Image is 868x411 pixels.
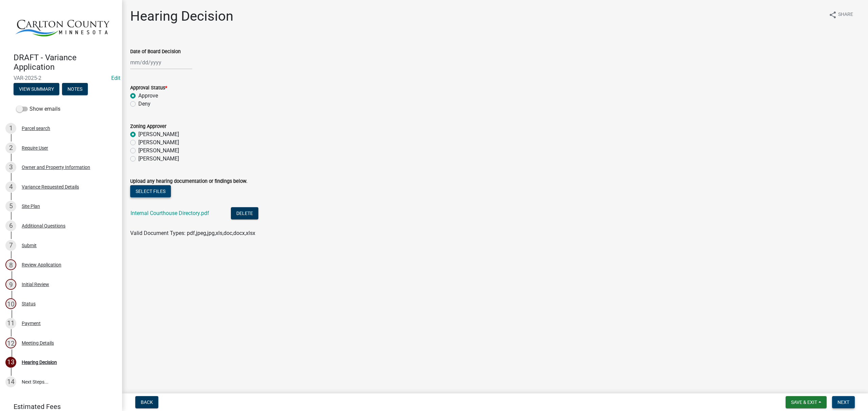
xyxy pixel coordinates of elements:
label: Show emails [16,105,60,113]
div: 12 [5,338,16,348]
div: 5 [5,201,16,212]
span: Valid Document Types: pdf,jpeg,jpg,xls,doc,docx,xlsx [130,230,255,236]
div: Submit [22,243,37,248]
label: Date of Board Decision [130,49,181,54]
button: View Summary [14,83,59,95]
div: 10 [5,298,16,309]
h4: DRAFT - Variance Application [14,53,117,72]
wm-modal-confirm: Delete Document [231,211,258,217]
label: [PERSON_NAME] [138,155,179,163]
span: Share [838,11,853,19]
a: Internal Courthouse Directory.pdf [131,210,209,216]
label: Approve [138,92,158,100]
div: Meeting Details [22,341,54,345]
button: Notes [62,83,88,95]
input: mm/dd/yyyy [130,56,192,69]
label: Approval Status [130,86,167,90]
i: share [829,11,837,19]
div: Review Application [22,262,61,267]
button: Next [832,396,855,408]
span: VAR-2025-2 [14,75,108,81]
wm-modal-confirm: Summary [14,87,59,92]
h1: Hearing Decision [130,8,233,24]
div: Status [22,301,36,306]
div: Site Plan [22,204,40,209]
div: 6 [5,220,16,231]
div: 4 [5,181,16,192]
span: Back [141,399,153,405]
div: Owner and Property Information [22,165,90,170]
a: Edit [111,75,120,81]
wm-modal-confirm: Notes [62,87,88,92]
button: Save & Exit [786,396,827,408]
div: Parcel search [22,126,50,131]
div: Hearing Decision [22,360,57,365]
div: 1 [5,123,16,134]
label: [PERSON_NAME] [138,130,179,138]
button: Back [135,396,158,408]
div: 2 [5,143,16,153]
label: Upload any hearing documentation or findings below. [130,179,248,184]
div: Initial Review [22,282,49,287]
label: Zoning Approver [130,124,166,129]
img: Carlton County, Minnesota [14,7,111,46]
div: 7 [5,240,16,251]
button: Select files [130,185,171,197]
label: [PERSON_NAME] [138,147,179,155]
div: Variance Requested Details [22,185,79,189]
div: 13 [5,357,16,368]
div: 11 [5,318,16,329]
span: Save & Exit [791,399,817,405]
span: Next [837,399,849,405]
label: [PERSON_NAME] [138,138,179,147]
div: 3 [5,162,16,173]
wm-modal-confirm: Edit Application Number [111,75,120,81]
button: Delete [231,207,258,219]
div: 9 [5,279,16,290]
label: Deny [138,100,151,108]
div: 8 [5,259,16,270]
div: Payment [22,321,41,326]
button: shareShare [823,8,859,21]
div: Require User [22,146,48,150]
div: 14 [5,376,16,387]
div: Additional Questions [22,223,65,228]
